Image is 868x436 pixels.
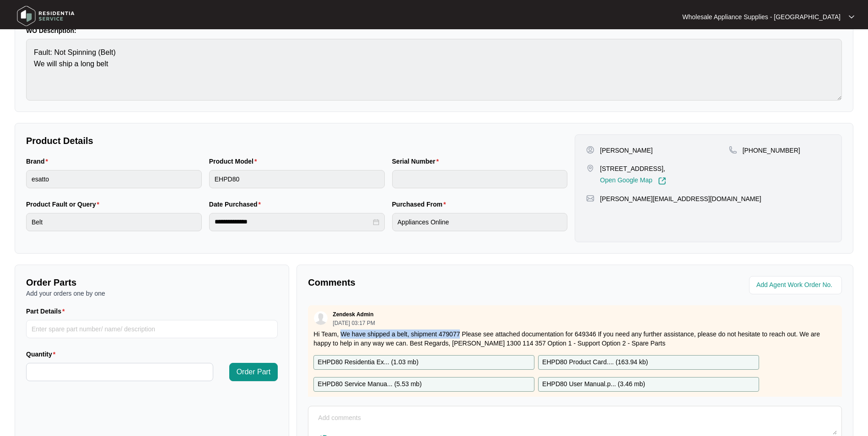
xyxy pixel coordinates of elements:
[756,280,836,291] input: Add Agent Work Order No.
[27,363,213,381] input: Quantity
[682,12,841,21] p: Wholesale Appliance Supplies - [GEOGRAPHIC_DATA]
[26,170,202,188] input: Brand
[392,170,568,188] input: Serial Number
[26,307,69,316] label: Part Details
[26,350,59,359] label: Quantity
[313,330,836,348] p: Hi Team, We have shipped a belt, shipment 479077 Please see attached documentation for 649346 If ...
[26,213,202,231] input: Product Fault or Query
[318,379,421,389] p: EHPD80 Service Manua... ( 5.53 mb )
[542,379,645,389] p: EHPD80 User Manual.p... ( 3.46 mb )
[26,200,103,209] label: Product Fault or Query
[215,217,371,227] input: Date Purchased
[849,15,854,19] img: dropdown arrow
[600,177,666,185] a: Open Google Map
[392,213,568,231] input: Purchased From
[392,157,442,166] label: Serial Number
[333,311,373,318] p: Zendesk Admin
[209,170,385,188] input: Product Model
[209,200,264,209] label: Date Purchased
[26,320,278,338] input: Part Details
[586,146,594,154] img: user-pin
[600,146,652,155] p: [PERSON_NAME]
[209,157,261,166] label: Product Model
[658,177,666,185] img: Link-External
[600,194,761,203] p: [PERSON_NAME][EMAIL_ADDRESS][DOMAIN_NAME]
[743,146,800,155] p: [PHONE_NUMBER]
[308,276,568,289] p: Comments
[729,146,737,154] img: map-pin
[229,363,278,381] button: Order Part
[318,357,418,367] p: EHPD80 Residentia Ex... ( 1.03 mb )
[26,134,567,147] p: Product Details
[26,289,278,298] p: Add your orders one by one
[600,164,666,173] p: [STREET_ADDRESS],
[26,39,842,101] textarea: Fault: Not Spinning (Belt) We will ship a long belt
[26,276,278,289] p: Order Parts
[542,357,648,367] p: EHPD80 Product Card.... ( 163.94 kb )
[14,2,78,30] img: residentia service logo
[392,200,450,209] label: Purchased From
[26,157,52,166] label: Brand
[333,320,375,326] p: [DATE] 03:17 PM
[586,194,594,202] img: map-pin
[314,311,328,325] img: user.svg
[237,367,271,378] span: Order Part
[586,164,594,172] img: map-pin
